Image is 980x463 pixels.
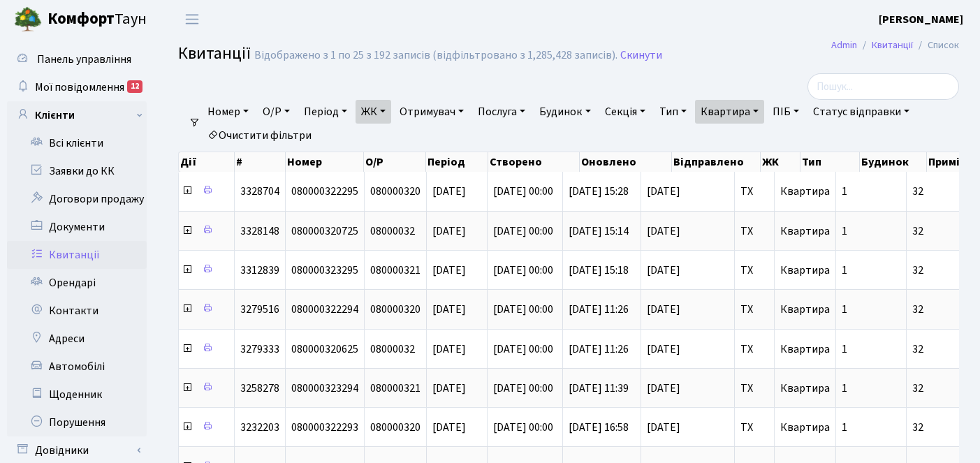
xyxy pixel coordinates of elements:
[807,73,959,100] input: Пошук...
[807,100,915,124] a: Статус відправки
[257,100,295,124] a: О/Р
[37,52,131,67] span: Панель управління
[654,100,692,124] a: Тип
[291,341,358,357] span: 080000320625
[370,223,415,239] span: 08000032
[842,302,847,317] span: 1
[432,263,466,278] span: [DATE]
[493,420,553,435] span: [DATE] 00:00
[872,38,913,52] a: Квитанції
[800,152,859,172] th: Тип
[240,263,279,278] span: 3312839
[695,100,764,124] a: Квартира
[240,341,279,357] span: 3279333
[740,304,768,315] span: ТХ
[7,409,147,436] a: Порушення
[254,49,617,62] div: Відображено з 1 по 25 з 192 записів (відфільтровано з 1,285,428 записів).
[240,420,279,435] span: 3232203
[47,8,147,31] span: Таун
[370,341,415,357] span: 08000032
[569,381,629,396] span: [DATE] 11:39
[534,100,596,124] a: Будинок
[7,45,147,73] a: Панель управління
[569,420,629,435] span: [DATE] 16:58
[291,302,358,317] span: 080000322294
[291,263,358,278] span: 080000323295
[842,381,847,396] span: 1
[493,341,553,357] span: [DATE] 00:00
[780,263,830,278] span: Квартира
[7,129,147,157] a: Всі клієнти
[569,341,629,357] span: [DATE] 11:26
[291,420,358,435] span: 080000322293
[240,302,279,317] span: 3279516
[298,100,353,124] a: Період
[7,241,147,269] a: Квитанції
[647,265,729,276] span: [DATE]
[291,223,358,239] span: 080000320725
[493,184,553,199] span: [DATE] 00:00
[240,223,279,239] span: 3328148
[599,100,651,124] a: Секція
[472,100,531,124] a: Послуга
[647,383,729,394] span: [DATE]
[493,223,553,239] span: [DATE] 00:00
[780,302,830,317] span: Квартира
[432,341,466,357] span: [DATE]
[291,184,358,199] span: 080000322295
[647,422,729,433] span: [DATE]
[202,100,254,124] a: Номер
[7,213,147,241] a: Документи
[780,341,830,357] span: Квартира
[7,101,147,129] a: Клієнти
[370,263,420,278] span: 080000321
[740,265,768,276] span: ТХ
[831,38,857,52] a: Admin
[370,302,420,317] span: 080000320
[7,73,147,101] a: Мої повідомлення12
[913,38,959,53] li: Список
[127,80,142,93] div: 12
[580,152,672,172] th: Оновлено
[493,302,553,317] span: [DATE] 00:00
[842,420,847,435] span: 1
[240,381,279,396] span: 3258278
[761,152,800,172] th: ЖК
[7,185,147,213] a: Договори продажу
[432,184,466,199] span: [DATE]
[426,152,488,172] th: Період
[879,11,963,28] a: [PERSON_NAME]
[7,297,147,325] a: Контакти
[493,263,553,278] span: [DATE] 00:00
[179,152,235,172] th: Дії
[620,49,662,62] a: Скинути
[780,184,830,199] span: Квартира
[364,152,426,172] th: О/Р
[780,381,830,396] span: Квартира
[432,381,466,396] span: [DATE]
[647,304,729,315] span: [DATE]
[842,223,847,239] span: 1
[356,100,391,124] a: ЖК
[370,184,420,199] span: 080000320
[842,184,847,199] span: 1
[740,226,768,237] span: ТХ
[647,344,729,355] span: [DATE]
[780,223,830,239] span: Квартира
[879,12,963,27] b: [PERSON_NAME]
[394,100,469,124] a: Отримувач
[235,152,286,172] th: #
[370,381,420,396] span: 080000321
[35,80,124,95] span: Мої повідомлення
[569,223,629,239] span: [DATE] 15:14
[488,152,580,172] th: Створено
[432,223,466,239] span: [DATE]
[569,302,629,317] span: [DATE] 11:26
[672,152,761,172] th: Відправлено
[291,381,358,396] span: 080000323294
[740,186,768,197] span: ТХ
[493,381,553,396] span: [DATE] 00:00
[14,6,42,34] img: logo.png
[7,269,147,297] a: Орендарі
[202,124,317,147] a: Очистити фільтри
